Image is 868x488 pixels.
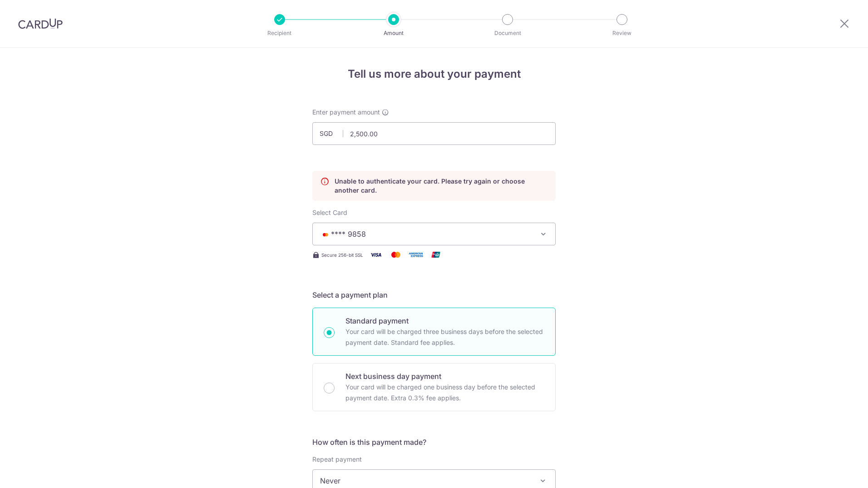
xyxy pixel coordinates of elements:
span: Secure 256-bit SSL [321,251,363,259]
h5: Select a payment plan [312,289,556,300]
input: 0.00 [312,122,556,145]
p: Next business day payment [345,371,544,382]
p: Document [474,29,541,38]
h5: How often is this payment made? [312,437,556,448]
img: American Express [407,249,425,260]
p: Standard payment [345,315,544,326]
img: CardUp [18,18,63,29]
img: Mastercard [387,249,405,260]
span: Enter payment amount [312,108,380,117]
h4: Tell us more about your payment [312,66,556,82]
img: MASTERCARD [320,231,331,238]
img: Union Pay [427,249,445,260]
p: Amount [360,29,427,38]
img: Visa [367,249,385,260]
span: translation missing: en.payables.payment_networks.credit_card.summary.labels.select_card [312,209,347,216]
p: Review [588,29,656,38]
span: SGD [320,129,343,138]
p: Your card will be charged one business day before the selected payment date. Extra 0.3% fee applies. [345,382,544,403]
p: Unable to authenticate your card. Please try again or choose another card. [335,177,548,195]
p: Your card will be charged three business days before the selected payment date. Standard fee appl... [345,326,544,348]
p: Recipient [246,29,313,38]
label: Repeat payment [312,455,362,464]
